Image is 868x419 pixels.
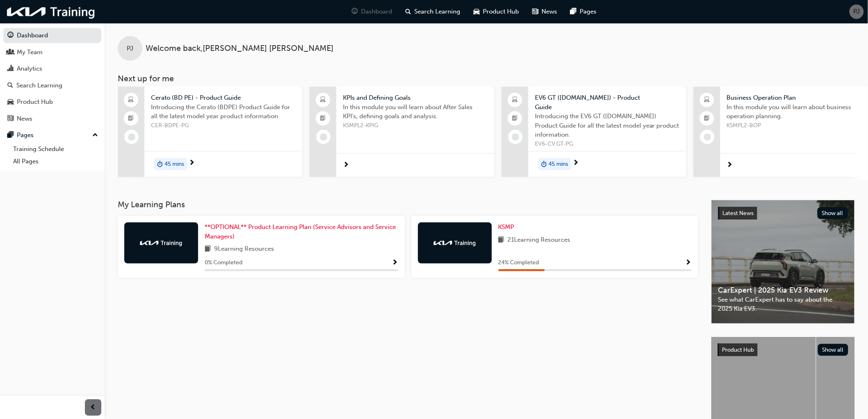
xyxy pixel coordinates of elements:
[16,81,62,90] div: Search Learning
[146,44,333,53] span: Welcome back , [PERSON_NAME] [PERSON_NAME]
[573,160,579,167] span: next-icon
[685,258,692,268] button: Show Progress
[532,7,538,17] span: news-icon
[7,49,14,56] span: people-icon
[3,61,101,76] a: Analytics
[512,113,518,124] span: booktick-icon
[580,7,596,16] span: Pages
[17,64,42,73] div: Analytics
[189,160,195,167] span: next-icon
[711,200,855,324] a: Latest NewsShow allCarExpert | 2025 Kia EV3 ReviewSee what CarExpert has to say about the 2025 Ki...
[854,7,860,16] span: PJ
[512,133,519,141] span: learningRecordVerb_NONE-icon
[548,160,568,169] span: 45 mins
[704,95,710,105] span: laptop-icon
[718,207,848,220] a: Latest NewsShow all
[10,155,101,168] a: All Pages
[343,121,488,131] span: KSMPL2-KPIG
[3,128,101,143] button: Pages
[320,133,327,141] span: learningRecordVerb_NONE-icon
[17,97,53,107] div: Product Hub
[151,93,296,103] span: Cerato (BD PE) - Product Guide
[467,3,525,20] a: car-iconProduct Hub
[498,235,505,245] span: book-icon
[541,159,547,169] span: duration-icon
[498,223,514,231] span: KSMP
[704,113,710,124] span: booktick-icon
[105,74,868,83] h3: Next up for me
[4,3,98,20] img: kia-training
[498,258,539,268] span: 24 % Completed
[310,87,494,177] a: KPIs and Defining GoalsIn this module you will learn about After Sales KPI's, defining goals and ...
[3,94,101,110] a: Product Hub
[414,7,460,16] span: Search Learning
[405,7,411,17] span: search-icon
[164,160,184,169] span: 45 mins
[320,95,326,105] span: laptop-icon
[818,344,849,356] button: Show all
[151,103,296,121] span: Introducing the Cerato (BDPE) Product Guide for all the latest model year product information.
[128,95,134,105] span: laptop-icon
[214,244,274,254] span: 9 Learning Resources
[3,26,101,128] button: DashboardMy TeamAnalyticsSearch LearningProduct HubNews
[399,3,467,20] a: search-iconSearch Learning
[718,286,848,295] span: CarExpert | 2025 Kia EV3 Review
[343,103,488,121] span: In this module you will learn about After Sales KPI's, defining goals and analysis.
[483,7,519,16] span: Product Hub
[17,114,32,124] div: News
[10,143,101,156] a: Training Schedule
[3,45,101,60] a: My Team
[718,343,848,357] a: Product HubShow all
[392,258,398,268] button: Show Progress
[685,259,692,267] span: Show Progress
[128,133,135,141] span: learningRecordVerb_NONE-icon
[850,5,864,19] button: PJ
[541,7,557,16] span: News
[157,159,163,169] span: duration-icon
[392,259,398,267] span: Show Progress
[498,222,518,232] a: KSMP
[7,32,14,39] span: guage-icon
[535,112,680,140] span: Introducing the EV6 GT ([DOMAIN_NAME]) Product Guide for all the latest model year product inform...
[473,7,480,17] span: car-icon
[818,207,848,219] button: Show all
[17,131,34,140] div: Pages
[502,87,686,177] a: EV6 GT ([DOMAIN_NAME]) - Product GuideIntroducing the EV6 GT ([DOMAIN_NAME]) Product Guide for al...
[508,235,571,245] span: 21 Learning Resources
[92,130,98,141] span: up-icon
[718,295,848,314] span: See what CarExpert has to say about the 2025 Kia EV3.
[525,3,564,20] a: news-iconNews
[128,113,134,124] span: booktick-icon
[343,93,488,103] span: KPIs and Defining Goals
[205,258,242,268] span: 0 % Completed
[118,87,302,177] a: Cerato (BD PE) - Product GuideIntroducing the Cerato (BDPE) Product Guide for all the latest mode...
[205,222,398,241] a: **OPTIONAL** Product Learning Plan (Service Advisors and Service Managers)
[361,7,392,16] span: Dashboard
[704,133,711,141] span: learningRecordVerb_NONE-icon
[343,162,349,169] span: next-icon
[570,7,576,17] span: pages-icon
[432,239,477,247] img: kia-training
[535,140,680,149] span: EV6-CV.GT-PG
[7,115,14,123] span: news-icon
[722,346,754,353] span: Product Hub
[535,93,680,112] span: EV6 GT ([DOMAIN_NAME]) - Product Guide
[3,111,101,126] a: News
[151,121,296,131] span: CER-BDPE-PG
[139,239,184,247] img: kia-training
[512,95,518,105] span: laptop-icon
[127,44,133,53] span: PJ
[205,244,211,254] span: book-icon
[727,162,733,169] span: next-icon
[345,3,399,20] a: guage-iconDashboard
[7,98,14,106] span: car-icon
[205,223,396,240] span: **OPTIONAL** Product Learning Plan (Service Advisors and Service Managers)
[723,210,754,217] span: Latest News
[564,3,603,20] a: pages-iconPages
[3,28,101,43] a: Dashboard
[118,200,698,209] h3: My Learning Plans
[3,78,101,93] a: Search Learning
[90,403,96,413] span: prev-icon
